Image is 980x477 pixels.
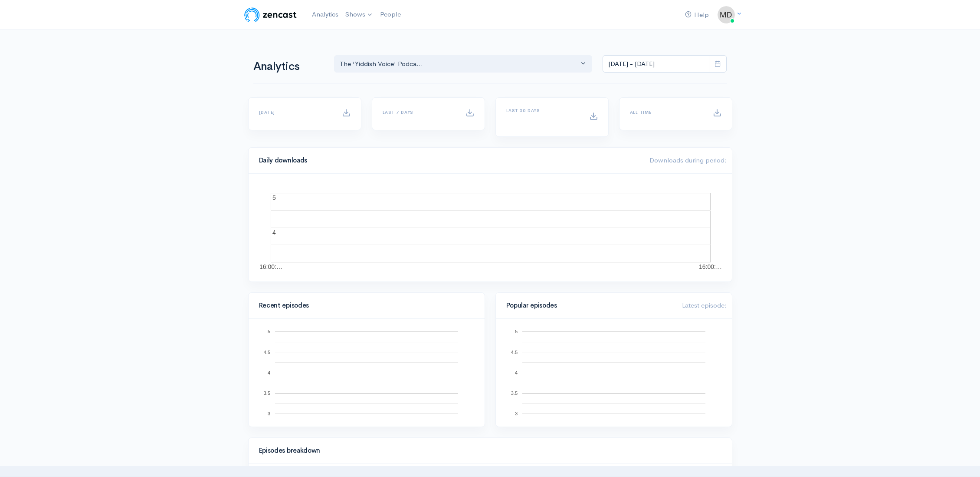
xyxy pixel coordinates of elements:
[259,110,331,115] h6: [DATE]
[699,263,722,270] text: 16:00:…
[718,6,735,23] img: ...
[383,110,455,115] h6: Last 7 days
[267,411,270,416] text: 3
[603,55,709,73] input: analytics date range selector
[506,108,579,113] h6: Last 30 days
[259,263,282,270] text: 16:00:…
[515,411,517,416] text: 3
[515,329,517,334] text: 5
[340,59,579,69] div: The 'Yiddish Voice' Podca...
[682,301,727,309] span: Latest episode:
[630,110,702,115] h6: All time
[259,184,722,271] svg: A chart.
[259,157,639,164] h4: Daily downloads
[263,391,270,396] text: 3.5
[511,349,517,354] text: 4.5
[515,370,517,375] text: 4
[308,5,342,24] a: Analytics
[272,194,276,201] text: 5
[263,349,270,354] text: 4.5
[253,60,324,73] h1: Analytics
[259,447,716,454] h4: Episodes breakdown
[682,6,712,24] a: Help
[342,5,377,24] a: Shows
[267,370,270,375] text: 4
[506,302,672,309] h4: Popular episodes
[259,302,469,309] h4: Recent episodes
[272,229,276,236] text: 4
[243,6,298,23] img: ZenCast Logo
[377,5,404,24] a: People
[259,329,475,416] svg: A chart.
[649,156,727,164] span: Downloads during period:
[267,329,270,334] text: 5
[334,55,593,73] button: The 'Yiddish Voice' Podca...
[511,391,517,396] text: 3.5
[506,329,722,416] svg: A chart.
